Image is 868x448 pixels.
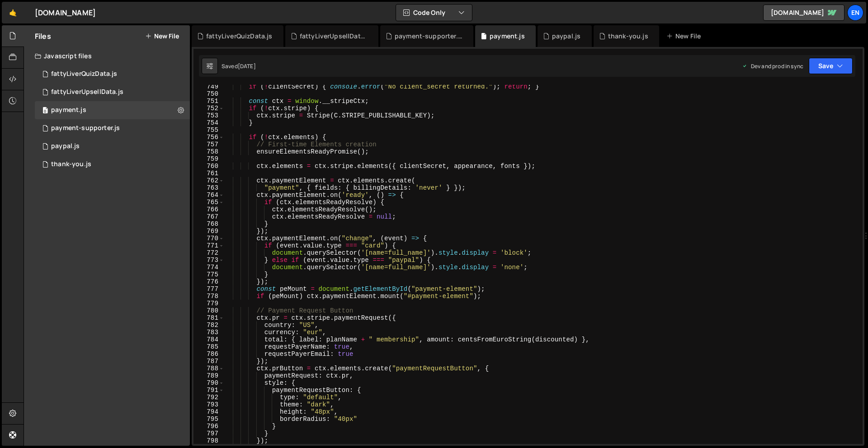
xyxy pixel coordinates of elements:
div: thank-you.js [608,32,648,41]
div: 796 [193,423,224,430]
div: 16956/46550.js [35,137,190,155]
div: 776 [193,278,224,285]
div: 16956/46524.js [35,155,190,173]
div: 16956/46551.js [35,101,190,119]
div: 786 [193,350,224,358]
div: 774 [193,264,224,271]
div: 760 [193,163,224,170]
div: 779 [193,300,224,307]
div: 773 [193,257,224,264]
div: payment.js [490,32,525,41]
a: [DOMAIN_NAME] [763,5,844,21]
div: paypal.js [51,142,80,150]
div: 769 [193,228,224,235]
div: 767 [193,213,224,220]
div: fattyLiverUpsellData.js [51,88,123,96]
div: 772 [193,249,224,257]
div: thank-you.js [51,160,91,168]
div: 791 [193,387,224,394]
div: 797 [193,430,224,437]
div: 756 [193,134,224,141]
div: 775 [193,271,224,278]
div: Dev and prod in sync [742,62,803,70]
div: [DATE] [238,62,256,70]
div: 777 [193,285,224,293]
div: 751 [193,98,224,105]
div: 787 [193,358,224,365]
div: 785 [193,343,224,350]
a: 🤙 [2,2,24,23]
div: 790 [193,379,224,387]
div: 755 [193,126,224,134]
div: 766 [193,206,224,213]
div: 793 [193,401,224,408]
div: fattyLiverUpsellData.js [300,32,368,41]
div: 750 [193,90,224,98]
div: 16956/46566.js [35,65,190,83]
div: paypal.js [552,32,580,41]
div: fattyLiverQuizData.js [51,70,117,78]
div: 794 [193,408,224,415]
div: New File [666,32,704,41]
div: 16956/46552.js [35,119,190,137]
div: fattyLiverQuizData.js [206,32,272,41]
div: 753 [193,112,224,119]
button: New File [145,33,179,40]
div: 752 [193,105,224,112]
div: 762 [193,177,224,184]
button: Code Only [396,5,472,21]
div: 765 [193,199,224,206]
div: 759 [193,155,224,163]
div: 761 [193,170,224,177]
div: 789 [193,372,224,379]
div: 763 [193,184,224,191]
div: 788 [193,365,224,372]
div: 16956/46565.js [35,83,190,101]
div: 795 [193,415,224,423]
div: 792 [193,394,224,401]
a: En [847,5,863,21]
button: Save [809,58,853,74]
div: 778 [193,293,224,300]
div: 798 [193,437,224,444]
div: payment-supporter.js [51,124,120,132]
div: Javascript files [24,47,190,65]
div: 749 [193,83,224,90]
div: Saved [222,62,256,70]
div: 771 [193,242,224,249]
div: payment.js [51,106,86,114]
div: 764 [193,191,224,199]
div: 757 [193,141,224,148]
div: 754 [193,119,224,126]
div: 784 [193,336,224,343]
span: 0 [42,107,48,115]
div: [DOMAIN_NAME] [35,7,96,18]
div: 781 [193,314,224,322]
div: 780 [193,307,224,314]
div: 782 [193,322,224,329]
div: 758 [193,148,224,155]
div: payment-supporter.js [395,32,462,41]
div: 783 [193,329,224,336]
h2: Files [35,31,51,41]
div: 770 [193,235,224,242]
div: 768 [193,220,224,228]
